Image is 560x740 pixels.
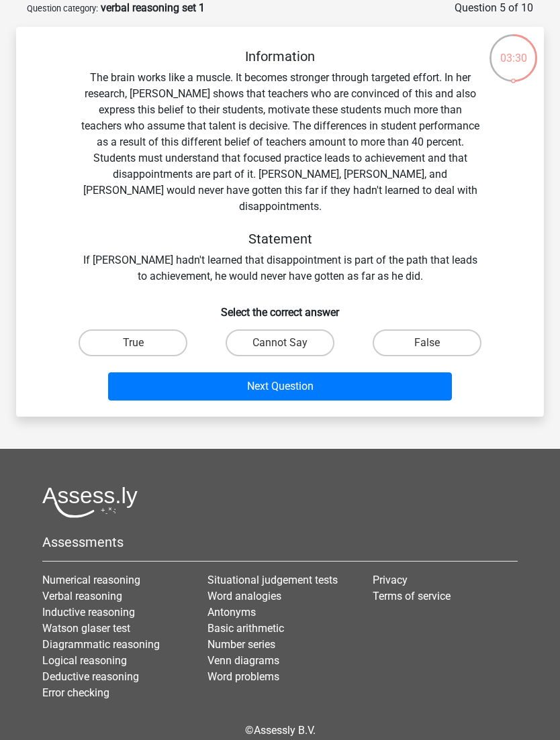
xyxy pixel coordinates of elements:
img: Assessly logo [42,486,138,518]
h6: Select the correct answer [38,295,522,319]
a: Terms of service [373,590,451,602]
a: Logical reasoning [42,654,127,667]
div: The brain works like a muscle. It becomes stronger through targeted effort. In her research, [PER... [38,48,522,284]
a: Assessly B.V. [254,724,316,737]
a: Diagrammatic reasoning [42,638,160,651]
div: 03:30 [488,33,539,66]
h5: Information [81,48,479,64]
a: Situational judgement tests [207,574,338,586]
a: Watson glaser test [42,622,130,635]
button: Next Question [108,372,452,401]
a: Verbal reasoning [42,590,122,602]
a: Deductive reasoning [42,670,139,683]
a: Number series [207,638,275,651]
a: Error checking [42,686,109,699]
label: True [79,329,187,356]
a: Word problems [207,670,279,683]
a: Venn diagrams [207,654,279,667]
a: Antonyms [207,606,256,619]
label: Cannot Say [226,329,334,356]
a: Basic arithmetic [207,622,284,635]
label: False [373,329,481,356]
a: Numerical reasoning [42,574,140,586]
h5: Assessments [42,534,518,550]
a: Privacy [373,574,408,586]
strong: verbal reasoning set 1 [101,1,205,14]
a: Inductive reasoning [42,606,135,619]
h5: Statement [81,231,479,247]
a: Word analogies [207,590,281,602]
small: Question category: [27,3,98,13]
